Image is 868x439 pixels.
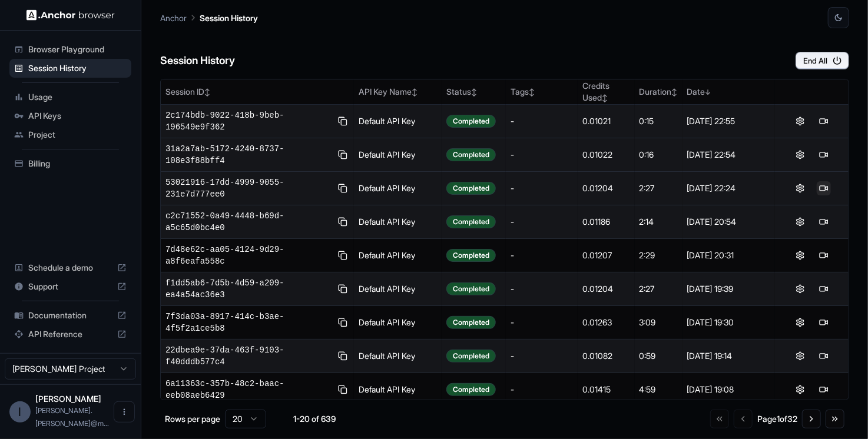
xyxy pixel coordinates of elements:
[9,258,131,277] div: Schedule a demo
[354,340,442,373] td: Default API Key
[640,283,678,295] div: 2:27
[165,210,332,234] span: c2c71552-0a49-4448-b69d-a5c65d0bc4e0
[582,384,630,395] div: 0.01415
[354,306,442,340] td: Default API Key
[165,311,332,334] span: 7f3da03a-8917-414c-b3ae-4f5f2a1ce5b8
[687,86,771,98] div: Date
[359,86,437,98] div: API Key Name
[28,44,127,55] span: Browser Playground
[582,350,630,362] div: 0.01082
[354,272,442,306] td: Default API Key
[28,328,112,340] span: API Reference
[687,250,771,261] div: [DATE] 20:31
[114,401,135,423] button: Open menu
[165,344,332,368] span: 22dbea9e-37da-463f-9103-f40dddb577c4
[165,177,332,200] span: 53021916-17dd-4999-9055-231e7d777ee0
[165,109,332,133] span: 2c174bdb-9022-418b-9beb-196549e9f362
[687,182,771,194] div: [DATE] 22:24
[582,80,630,104] div: Credits Used
[160,12,187,24] p: Anchor
[471,88,477,97] span: ↕
[446,115,496,128] div: Completed
[582,149,630,161] div: 0.01022
[9,125,131,144] div: Project
[446,249,496,262] div: Completed
[9,40,131,59] div: Browser Playground
[165,143,332,167] span: 31a2a7ab-5172-4240-8737-108e3f88bff4
[446,148,496,161] div: Completed
[582,283,630,295] div: 0.01204
[757,413,797,425] div: Page 1 of 32
[285,413,344,425] div: 1-20 of 639
[354,373,442,407] td: Default API Key
[354,205,442,239] td: Default API Key
[446,86,501,98] div: Status
[582,115,630,127] div: 0.01021
[9,306,131,325] div: Documentation
[28,129,127,141] span: Project
[9,59,131,78] div: Session History
[165,86,349,98] div: Session ID
[640,182,678,194] div: 2:27
[446,215,496,228] div: Completed
[511,317,573,328] div: -
[200,12,258,24] p: Session History
[354,239,442,272] td: Default API Key
[35,406,109,428] span: ivan.sanchez@medtrainer.com
[446,383,496,396] div: Completed
[640,86,678,98] div: Duration
[511,149,573,161] div: -
[687,149,771,161] div: [DATE] 22:54
[160,11,258,24] nav: breadcrumb
[582,317,630,328] div: 0.01263
[354,105,442,138] td: Default API Key
[687,283,771,295] div: [DATE] 19:39
[9,325,131,344] div: API Reference
[9,107,131,125] div: API Keys
[640,384,678,395] div: 4:59
[602,94,608,102] span: ↕
[28,281,112,292] span: Support
[511,283,573,295] div: -
[160,52,235,69] h6: Session History
[28,310,112,321] span: Documentation
[687,115,771,127] div: [DATE] 22:55
[354,138,442,172] td: Default API Key
[705,88,711,97] span: ↓
[9,401,31,423] div: I
[446,182,496,195] div: Completed
[582,216,630,228] div: 0.01186
[354,172,442,205] td: Default API Key
[640,149,678,161] div: 0:16
[9,277,131,296] div: Support
[640,115,678,127] div: 0:15
[412,88,418,97] span: ↕
[640,317,678,328] div: 3:09
[511,350,573,362] div: -
[640,250,678,261] div: 2:29
[796,52,849,69] button: End All
[165,244,332,267] span: 7d48e62c-aa05-4124-9d29-a8f6eafa558c
[672,88,678,97] span: ↕
[28,262,112,274] span: Schedule a demo
[35,394,101,404] span: Ivan Sanchez
[26,9,115,21] img: Anchor Logo
[165,378,332,401] span: 6a11363c-357b-48c2-baac-eeb08aeb6429
[687,317,771,328] div: [DATE] 19:30
[687,384,771,395] div: [DATE] 19:08
[165,277,332,301] span: f1dd5ab6-7d5b-4d59-a209-ea4a54ac36e3
[9,154,131,173] div: Billing
[582,250,630,261] div: 0.01207
[28,158,127,169] span: Billing
[511,384,573,395] div: -
[165,413,220,425] p: Rows per page
[9,88,131,107] div: Usage
[687,350,771,362] div: [DATE] 19:14
[687,216,771,228] div: [DATE] 20:54
[446,282,496,295] div: Completed
[511,182,573,194] div: -
[28,110,127,122] span: API Keys
[28,62,127,74] span: Session History
[511,86,573,98] div: Tags
[529,88,535,97] span: ↕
